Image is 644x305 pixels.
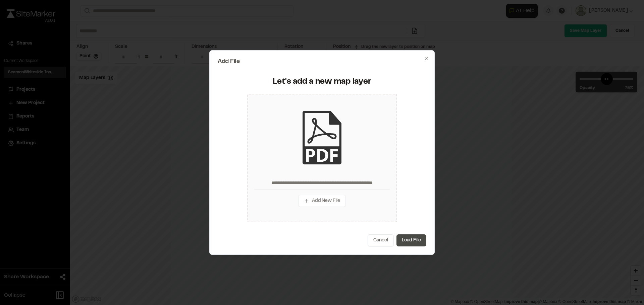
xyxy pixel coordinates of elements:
button: Cancel [368,234,394,246]
div: Add New File [247,94,397,222]
div: Let's add a new map layer [222,77,422,87]
h2: Add File [218,59,426,65]
button: Load File [396,234,426,246]
img: pdf_black_icon.png [295,111,349,164]
button: Add New File [298,195,346,207]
